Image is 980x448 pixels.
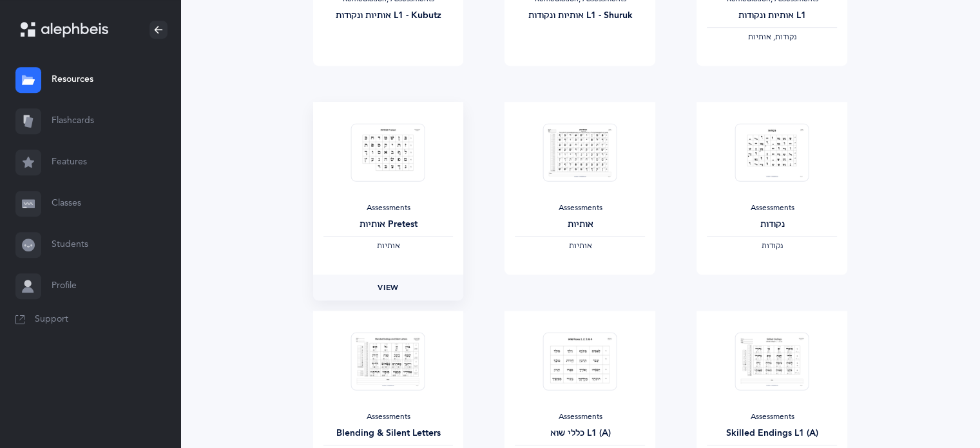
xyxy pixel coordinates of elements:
[916,384,965,433] iframe: Drift Widget Chat Controller
[351,332,425,391] img: Test_Form_-_Blended_Endings_and_Silent_Letters_thumbnail_1703555235.png
[313,275,464,300] a: View
[707,412,837,422] div: Assessments
[323,218,454,231] div: אותיות Pretest
[707,203,837,213] div: Assessments
[323,427,454,440] div: Blending & Silent Letters
[515,427,645,440] div: כללי שוא L1 (A)
[735,332,809,391] img: Test_Form_-_Skilled_Endings_L1_%28A%29_thumbnail_1683461919.png
[543,123,617,182] img: Test_Form_-_%D7%90%D7%95%D7%AA%D7%99%D7%95%D7%AA_thumbnail_1703568131.png
[376,241,399,250] span: ‫אותיות‬
[515,412,645,422] div: Assessments
[515,203,645,213] div: Assessments
[35,313,68,326] span: Support
[568,241,591,250] span: ‫אותיות‬
[762,241,783,250] span: ‫נקודות‬
[707,427,837,440] div: Skilled Endings L1 (A)
[735,123,809,182] img: Test_Form_-_%D7%A0%D7%A7%D7%95%D7%93%D7%95%D7%AA_thumbnail_1703568348.png
[378,282,398,293] span: View
[707,218,837,231] div: נקודות
[515,218,645,231] div: אותיות
[323,9,454,23] div: אותיות ונקודות L1 - Kubutz
[323,203,454,213] div: Assessments
[515,9,645,23] div: אותיות ונקודות L1 - Shuruk
[543,332,617,391] img: Test_Form_-_Sheva_Rules_L1_%28A%29_thumbnail_1683603461.png
[351,123,425,182] img: Test_Form_-_%D7%90%D7%95%D7%AA%D7%99%D7%95%D7%AA_Pretest_thumbnail_1703568182.png
[323,412,454,422] div: Assessments
[748,32,796,41] span: ‫נקודות, אותיות‬
[707,9,837,23] div: אותיות ונקודות L1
